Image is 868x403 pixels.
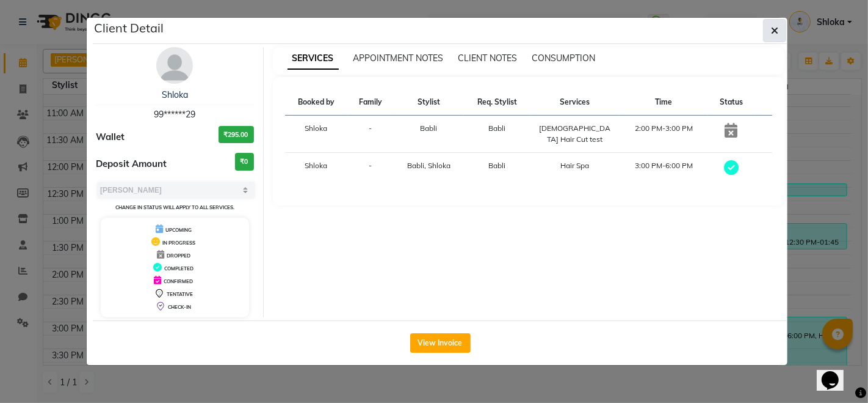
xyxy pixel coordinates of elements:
[620,116,708,153] td: 2:00 PM-3:00 PM
[489,124,506,133] span: Babli
[219,126,254,144] h3: ₹295.00
[538,160,612,171] div: Hair Spa
[620,89,708,116] th: Time
[96,157,167,171] span: Deposit Amount
[164,278,193,284] span: CONFIRMED
[347,153,394,184] td: -
[489,161,506,170] span: Babli
[285,89,347,116] th: Booked by
[532,53,596,64] span: CONSUMPTION
[167,291,193,297] span: TENTATIVE
[285,153,347,184] td: Shloka
[353,53,444,64] span: APPOINTMENT NOTES
[347,116,394,153] td: -
[420,124,437,133] span: Babli
[168,304,191,310] span: CHECK-IN
[407,161,424,170] span: Babli
[817,354,856,391] iframe: chat widget
[167,253,190,259] span: DROPPED
[458,53,518,64] span: CLIENT NOTES
[162,240,195,246] span: IN PROGRESS
[424,161,450,170] span: , Shloka
[94,19,164,37] h5: Client Detail
[393,89,464,116] th: Stylist
[410,333,471,353] button: View Invoice
[164,265,193,272] span: COMPLETED
[115,204,234,210] small: Change in status will apply to all services.
[165,227,192,233] span: UPCOMING
[285,116,347,153] td: Shloka
[288,48,339,70] span: SERVICES
[96,130,125,144] span: Wallet
[347,89,394,116] th: Family
[464,89,530,116] th: Req. Stylist
[620,153,708,184] td: 3:00 PM-6:00 PM
[530,89,620,116] th: Services
[162,89,188,100] a: Shloka
[708,89,754,116] th: Status
[538,123,612,145] div: [DEMOGRAPHIC_DATA] Hair Cut test
[156,47,193,84] img: avatar
[235,153,254,171] h3: ₹0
